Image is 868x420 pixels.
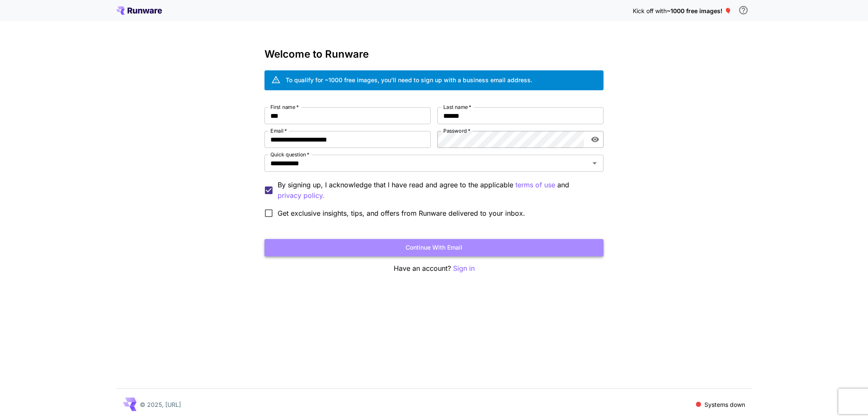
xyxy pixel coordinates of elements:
[515,180,555,190] p: terms of use
[278,208,525,218] span: Get exclusive insights, tips, and offers from Runware delivered to your inbox.
[278,190,325,201] button: By signing up, I acknowledge that I have read and agree to the applicable terms of use and
[270,127,287,134] label: Email
[443,127,470,134] label: Password
[453,263,475,274] button: Sign in
[264,239,604,256] button: Continue with email
[270,103,299,111] label: First name
[278,190,325,201] p: privacy policy.
[589,157,601,169] button: Open
[278,180,597,201] p: By signing up, I acknowledge that I have read and agree to the applicable and
[704,400,745,409] p: Systems down
[633,7,667,14] span: Kick off with
[735,2,752,19] button: In order to qualify for free credit, you need to sign up with a business email address and click ...
[270,151,309,158] label: Quick question
[667,7,732,14] span: ~1000 free images! 🎈
[264,48,604,60] h3: Welcome to Runware
[515,180,555,190] button: By signing up, I acknowledge that I have read and agree to the applicable and privacy policy.
[140,400,181,409] p: © 2025, [URL]
[443,103,471,111] label: Last name
[264,263,604,274] p: Have an account?
[286,75,532,84] div: To qualify for ~1000 free images, you’ll need to sign up with a business email address.
[587,132,603,147] button: toggle password visibility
